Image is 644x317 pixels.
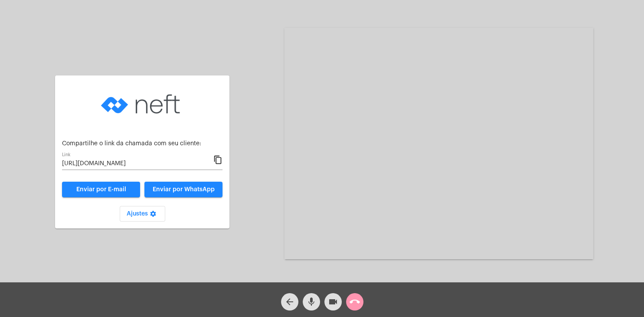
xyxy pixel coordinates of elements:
mat-icon: videocam [328,297,338,307]
span: Ajustes [127,211,158,217]
mat-icon: content_copy [213,155,222,165]
img: logo-neft-novo-2.png [99,82,186,126]
span: Enviar por E-mail [76,186,126,193]
mat-icon: arrow_back [284,297,295,307]
mat-icon: mic [306,297,317,307]
span: Enviar por WhatsApp [153,186,215,193]
button: Ajustes [120,206,165,222]
a: Enviar por E-mail [62,182,140,197]
p: Compartilhe o link da chamada com seu cliente: [62,141,222,147]
mat-icon: call_end [350,297,360,307]
mat-icon: settings [148,210,158,221]
button: Enviar por WhatsApp [144,182,222,197]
